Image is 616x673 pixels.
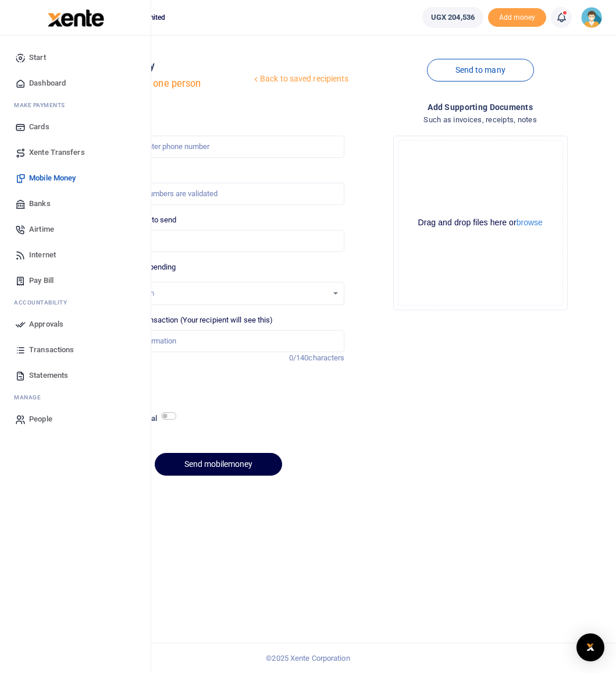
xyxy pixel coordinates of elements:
[581,7,607,28] a: profile-user
[289,353,309,362] span: 0/140
[308,353,344,362] span: characters
[92,230,345,252] input: UGX
[9,140,141,165] a: Xente Transfers
[29,52,46,63] span: Start
[488,12,546,21] a: Add money
[20,393,41,402] span: anage
[155,453,282,476] button: Send mobilemoney
[9,165,141,191] a: Mobile Money
[9,337,141,363] a: Transactions
[29,77,66,89] span: Dashboard
[29,318,63,330] span: Approvals
[9,311,141,337] a: Approvals
[23,298,67,307] span: countability
[9,363,141,388] a: Statements
[92,136,345,158] input: Enter phone number
[9,268,141,293] a: Pay Bill
[9,70,141,96] a: Dashboard
[9,217,141,242] a: Airtime
[393,136,568,310] div: File Uploader
[29,344,74,356] span: Transactions
[92,183,345,205] input: MTN & Airtel numbers are validated
[581,7,602,28] img: profile-user
[29,198,51,210] span: Banks
[92,330,345,352] input: Enter extra information
[9,388,141,406] li: M
[398,217,562,228] div: Drag and drop files here or
[47,13,104,22] a: logo-small logo-large logo-large
[101,288,328,299] div: Select an option
[9,242,141,268] a: Internet
[29,275,54,286] span: Pay Bill
[9,293,141,311] li: Ac
[29,147,85,158] span: Xente Transfers
[9,191,141,217] a: Banks
[9,406,141,432] a: People
[9,96,141,114] li: M
[488,8,546,27] li: Toup your wallet
[87,78,251,90] h5: Send money to one person
[29,370,68,381] span: Statements
[29,172,76,184] span: Mobile Money
[427,59,534,82] a: Send to many
[29,224,54,235] span: Airtime
[354,101,607,114] h4: Add supporting Documents
[9,45,141,70] a: Start
[87,59,251,72] h4: Mobile money
[576,633,604,661] div: Open Intercom Messenger
[20,101,65,109] span: ake Payments
[422,7,483,28] a: UGX 204,536
[431,12,475,23] span: UGX 204,536
[29,413,52,425] span: People
[29,249,56,261] span: Internet
[354,114,607,126] h4: Such as invoices, receipts, notes
[92,314,273,326] label: Memo for this transaction (Your recipient will see this)
[9,114,141,140] a: Cards
[517,218,543,226] button: browse
[251,69,350,90] a: Back to saved recipients
[418,7,488,28] li: Wallet ballance
[48,9,104,27] img: logo-large
[29,121,49,133] span: Cards
[488,8,546,27] span: Add money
